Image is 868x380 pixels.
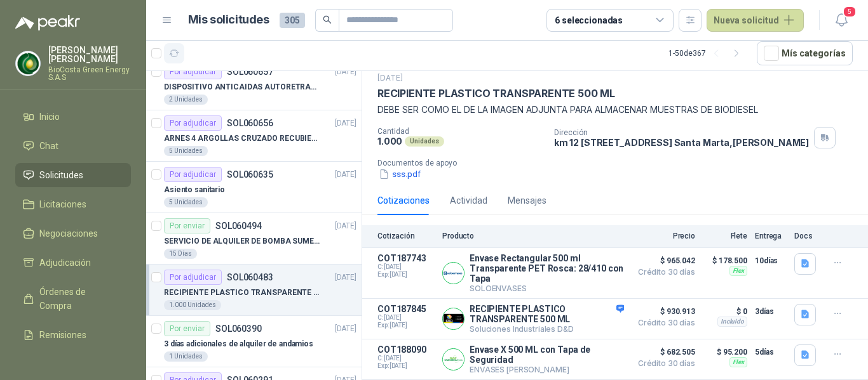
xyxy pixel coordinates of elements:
[227,67,273,76] p: SOL060657
[164,184,225,196] p: Asiento sanitario
[39,168,83,182] span: Solicitudes
[377,344,435,355] p: COT188090
[323,15,332,24] span: search
[729,266,747,276] div: Flex
[470,324,624,334] p: Soluciones Industriales D&D
[377,232,435,240] p: Cotización
[405,136,444,147] div: Unidades
[554,128,809,137] p: Dirección
[335,169,356,181] p: [DATE]
[146,213,362,265] a: Por enviarSOL060494[DATE] SERVICIO DE ALQUILER DE BOMBA SUMERGIBLE DE 1 HP15 Días
[15,105,131,129] a: Inicio
[703,232,747,240] p: Flete
[39,110,60,124] span: Inicio
[39,285,119,313] span: Órdenes de Compra
[15,192,131,216] a: Licitaciones
[164,287,322,299] p: RECIPIENTE PLASTICO TRANSPARENTE 500 ML
[377,72,403,84] p: [DATE]
[377,253,435,263] p: COT187743
[15,163,131,187] a: Solicitudes
[794,232,820,240] p: Docs
[470,253,624,284] p: Envase Rectangular 500 ml Transparente PET Rosca: 28/410 con Tapa
[703,253,747,268] p: $ 178.500
[377,87,615,100] p: RECIPIENTE PLASTICO TRANSPARENTE 500 ML
[15,251,131,275] a: Adjudicación
[164,197,208,207] div: 5 Unidades
[632,232,695,240] p: Precio
[227,119,273,128] p: SOL060656
[188,11,269,29] h1: Mis solicitudes
[470,284,624,293] p: SOLOENVASES
[632,253,695,268] span: $ 965.042
[470,365,624,374] p: ENVASES [PERSON_NAME]
[48,46,131,63] p: [PERSON_NAME] [PERSON_NAME]
[450,193,487,207] div: Actividad
[632,304,695,319] span: $ 930.913
[335,117,356,129] p: [DATE]
[227,273,273,282] p: SOL060483
[335,66,356,78] p: [DATE]
[15,15,80,30] img: Logo peakr
[16,51,40,75] img: Company Logo
[377,314,435,322] span: C: [DATE]
[377,271,435,278] span: Exp: [DATE]
[15,221,131,246] a: Negociaciones
[280,13,305,28] span: 305
[164,321,210,336] div: Por enviar
[443,349,464,370] img: Company Logo
[164,351,208,362] div: 1 Unidades
[39,328,86,342] span: Remisiones
[755,253,787,268] p: 10 días
[508,193,546,207] div: Mensajes
[15,280,131,318] a: Órdenes de Compra
[755,232,787,240] p: Entrega
[377,362,435,370] span: Exp: [DATE]
[757,41,853,65] button: Mís categorías
[164,115,222,131] div: Por adjudicar
[335,323,356,335] p: [DATE]
[442,232,624,240] p: Producto
[146,162,362,213] a: Por adjudicarSOL060635[DATE] Asiento sanitario5 Unidades
[164,300,221,310] div: 1.000 Unidades
[39,197,86,211] span: Licitaciones
[48,66,131,81] p: BioCosta Green Energy S.A.S
[215,324,262,333] p: SOL060390
[554,137,809,148] p: km 12 [STREET_ADDRESS] Santa Marta , [PERSON_NAME]
[755,304,787,319] p: 3 días
[668,43,747,63] div: 1 - 50 de 367
[377,167,422,181] button: sss.pdf
[146,110,362,162] a: Por adjudicarSOL060656[DATE] ARNES 4 ARGOLLAS CRUZADO RECUBIERTO PVC5 Unidades
[632,268,695,276] span: Crédito 30 días
[39,139,58,153] span: Chat
[703,304,747,319] p: $ 0
[377,355,435,362] span: C: [DATE]
[164,270,222,285] div: Por adjudicar
[555,13,623,27] div: 6 seleccionadas
[335,272,356,284] p: [DATE]
[470,304,624,324] p: RECIPIENTE PLASTICO TRANSPARENTE 500 ML
[632,344,695,360] span: $ 682.505
[703,344,747,360] p: $ 95.200
[164,146,208,156] div: 5 Unidades
[215,221,262,230] p: SOL060494
[707,9,804,32] button: Nueva solicitud
[377,136,402,147] p: 1.000
[377,322,435,329] span: Exp: [DATE]
[164,249,197,259] div: 15 Días
[146,316,362,367] a: Por enviarSOL060390[DATE] 3 días adicionales de alquiler de andamios1 Unidades
[729,357,747,367] div: Flex
[377,263,435,271] span: C: [DATE]
[377,127,544,136] p: Cantidad
[377,304,435,314] p: COT187845
[443,263,464,284] img: Company Logo
[146,265,362,316] a: Por adjudicarSOL060483[DATE] RECIPIENTE PLASTICO TRANSPARENTE 500 ML1.000 Unidades
[335,220,356,232] p: [DATE]
[15,323,131,347] a: Remisiones
[377,159,863,167] p: Documentos de apoyo
[755,344,787,360] p: 5 días
[470,344,624,365] p: Envase X 500 ML con Tapa de Seguridad
[830,9,853,32] button: 5
[15,134,131,158] a: Chat
[377,193,430,207] div: Cotizaciones
[39,226,98,240] span: Negociaciones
